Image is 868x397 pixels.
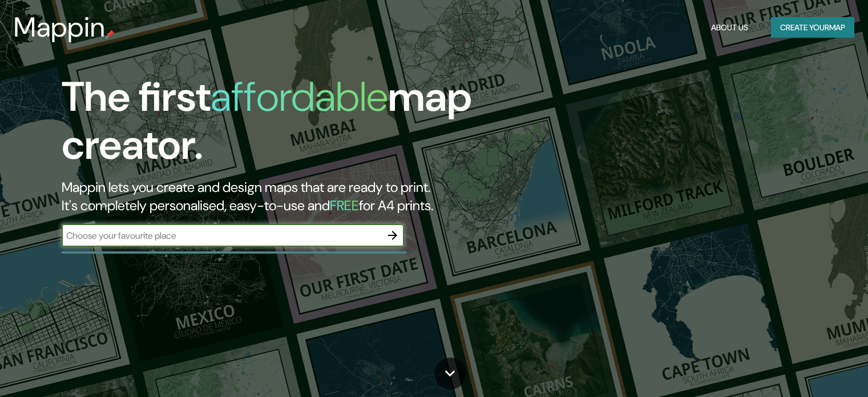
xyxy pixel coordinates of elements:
input: Choose your favourite place [62,229,381,242]
h1: The first map creator. [62,73,496,178]
button: Create yourmap [771,17,854,38]
h5: FREE [330,197,359,214]
button: About Us [706,17,753,38]
h1: affordable [211,70,388,123]
h3: Mappin [14,11,106,43]
h2: Mappin lets you create and design maps that are ready to print. It's completely personalised, eas... [62,178,496,215]
img: mappin-pin [106,30,115,39]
